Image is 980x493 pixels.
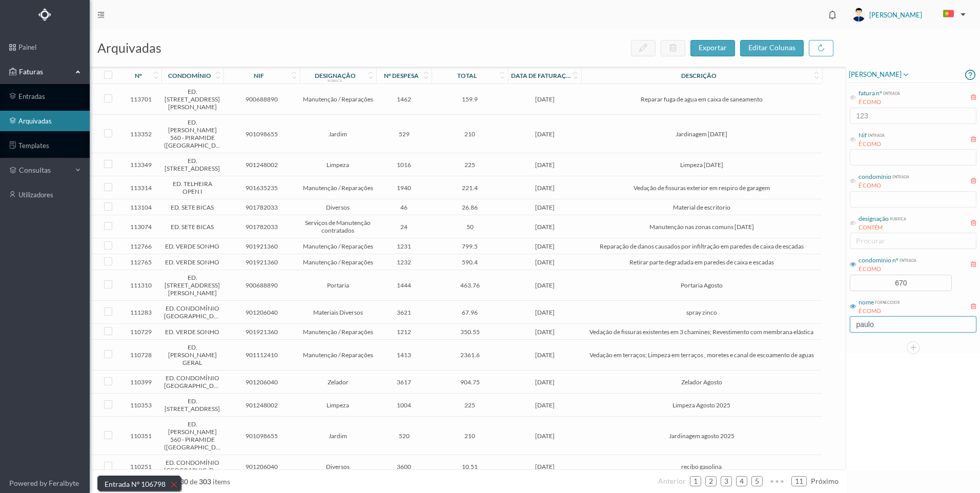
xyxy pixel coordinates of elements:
[164,258,220,266] span: ED. VERDE SONHO
[584,401,819,409] span: Limpeza Agosto 2025
[511,130,579,138] span: [DATE]
[434,184,505,192] span: 221.4
[859,98,900,107] div: É COMO
[511,281,579,289] span: [DATE]
[511,242,579,250] span: [DATE]
[434,463,505,470] span: 10.51
[859,223,906,232] div: CONTÉM
[379,309,429,316] span: 3621
[123,463,159,470] span: 110251
[859,256,899,265] div: condomínio nº
[584,432,819,440] span: Jardinagem agosto 2025
[511,463,579,470] span: [DATE]
[511,309,579,316] span: [DATE]
[123,378,159,386] span: 110399
[584,281,819,289] span: Portaria Agosto
[511,161,579,169] span: [DATE]
[379,281,429,289] span: 1444
[891,172,909,180] div: entrada
[379,351,429,359] span: 1413
[164,304,220,320] span: ED. CONDOMÍNIO [GEOGRAPHIC_DATA]
[681,72,717,79] div: descrição
[123,203,159,211] span: 113104
[457,72,477,79] div: total
[859,140,885,149] div: É COMO
[226,378,297,386] span: 901206040
[164,343,220,366] span: ED. [PERSON_NAME] GERAL
[511,203,579,211] span: [DATE]
[123,432,159,440] span: 110351
[584,242,819,250] span: Reparação de danos causados por infiltração em paredes de caixa de escadas
[690,40,735,56] button: exportar
[379,223,429,231] span: 24
[434,309,505,316] span: 67.96
[859,181,909,190] div: É COMO
[164,328,220,336] span: ED. VERDE SONHO
[123,184,159,192] span: 113314
[434,432,505,440] span: 210
[123,130,159,138] span: 113352
[16,67,73,77] span: Faturas
[434,281,505,289] span: 463.76
[584,351,819,359] span: Vedação em terraços; Limpeza em terraços , moretes e canal de escoamento de aguas
[97,40,161,55] span: arquivadas
[434,223,505,231] span: 50
[226,130,297,138] span: 901098655
[302,281,374,289] span: Portaria
[384,72,419,79] div: nº despesa
[302,203,374,211] span: Diversos
[584,130,819,138] span: Jardinagem [DATE]
[584,258,819,266] span: Retirar parte degradada em paredes de caixa e escadas
[135,72,142,79] div: nº
[226,328,297,336] span: 901921360
[511,184,579,192] span: [DATE]
[379,463,429,470] span: 3600
[511,351,579,359] span: [DATE]
[379,378,429,386] span: 3617
[434,351,505,359] span: 2361.6
[379,184,429,192] span: 1940
[882,89,900,96] div: entrada
[38,8,51,21] img: Logo
[123,351,159,359] span: 110728
[226,258,297,266] span: 901921360
[226,223,297,231] span: 901782033
[226,203,297,211] span: 901782033
[164,459,220,474] span: ED. CONDOMÍNIO [GEOGRAPHIC_DATA]
[123,223,159,231] span: 113074
[226,351,297,359] span: 901112410
[511,401,579,409] span: [DATE]
[434,258,505,266] span: 590.4
[164,157,220,172] span: ED. [STREET_ADDRESS]
[168,72,211,79] div: condomínio
[164,88,220,111] span: ED. [STREET_ADDRESS][PERSON_NAME]
[226,184,297,192] span: 901635235
[302,258,374,266] span: Manutenção / Reparações
[302,219,374,234] span: Serviços de Manutenção contratados
[434,161,505,169] span: 225
[123,401,159,409] span: 110353
[123,161,159,169] span: 113349
[302,242,374,250] span: Manutenção / Reparações
[584,309,819,316] span: spray zinco
[874,298,900,305] div: fornecedor
[379,258,429,266] span: 1232
[511,72,573,79] div: data de faturação
[226,281,297,289] span: 900688890
[859,89,882,98] div: fatura nº
[434,95,505,103] span: 159.9
[434,328,505,336] span: 350.55
[164,420,220,451] span: ED. [PERSON_NAME] 560 - PIRAMIDE ([GEOGRAPHIC_DATA])
[379,242,429,250] span: 1231
[511,378,579,386] span: [DATE]
[511,328,579,336] span: [DATE]
[826,8,839,22] i: icon: bell
[164,118,220,149] span: ED. [PERSON_NAME] 560 - PIRAMIDE ([GEOGRAPHIC_DATA])
[19,165,70,175] span: consultas
[302,130,374,138] span: Jardim
[226,242,297,250] span: 901921360
[379,203,429,211] span: 46
[123,309,159,316] span: 111283
[859,214,889,223] div: designação
[852,8,866,22] img: user_titan3.af2715ee.jpg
